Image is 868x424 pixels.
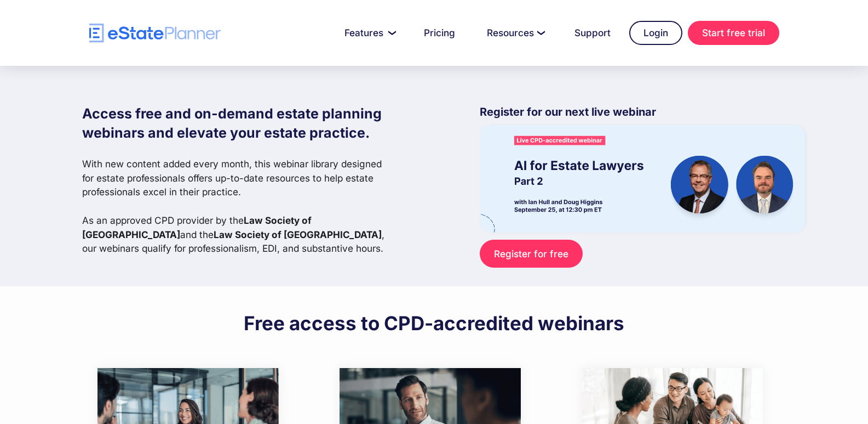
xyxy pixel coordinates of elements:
a: Features [331,22,405,44]
a: home [89,24,221,43]
a: Start free trial [688,21,779,45]
a: Support [561,22,624,44]
h1: Access free and on-demand estate planning webinars and elevate your estate practice. [82,104,393,143]
p: With new content added every month, this webinar library designed for estate professionals offers... [82,157,393,256]
a: Pricing [411,22,468,44]
a: Register for free [480,240,582,268]
h2: Free access to CPD-accredited webinars [244,311,624,335]
a: Resources [474,22,556,44]
p: Register for our next live webinar [480,104,805,125]
strong: Law Society of [GEOGRAPHIC_DATA] [82,214,312,240]
img: eState Academy webinar [480,125,805,232]
a: Login [629,21,682,45]
strong: Law Society of [GEOGRAPHIC_DATA] [214,229,382,240]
